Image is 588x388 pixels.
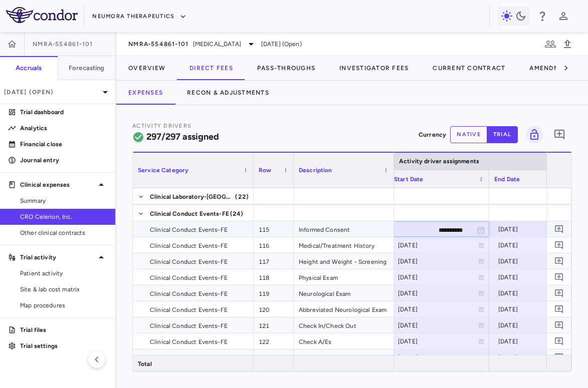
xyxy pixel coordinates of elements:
span: Row [259,167,271,174]
span: Total [138,356,152,372]
span: Lock grid [522,126,543,143]
div: [DATE] [498,221,578,237]
span: Clinical Conduct Events-FE [150,302,228,318]
button: Add comment [552,350,566,364]
button: Add comment [552,318,566,332]
h6: 297/297 assigned [146,130,219,144]
svg: Add comment [554,224,564,234]
div: Return: Staffing [294,349,394,365]
p: Trial files [20,325,107,334]
div: 115 [254,221,294,237]
span: [DATE] (Open) [261,40,302,49]
div: [DATE] [398,333,478,349]
button: trial [487,126,518,143]
span: Start Date [394,176,424,183]
span: NMRA‐554861‐101 [128,40,189,48]
div: [DATE] [398,253,478,269]
span: Clinical Conduct Events-FE [150,254,228,270]
div: Physical Exam [294,269,394,285]
div: 123 [254,349,294,365]
button: Add comment [552,254,566,268]
div: [DATE] [498,333,578,349]
p: Financial close [20,140,107,149]
span: Activity driver assignments [399,158,479,165]
button: Add comment [552,238,566,252]
div: Check In/Check Out [294,317,394,333]
button: Add comment [552,334,566,348]
svg: Add comment [554,304,564,314]
button: Overview [116,56,177,80]
p: Journal entry [20,156,107,165]
div: [DATE] [398,301,478,317]
div: Check A/Es [294,333,394,349]
span: Clinical Conduct Events-FE [150,270,228,286]
svg: Add comment [554,272,564,282]
div: 119 [254,285,294,301]
div: [DATE] [498,253,578,269]
div: [DATE] [498,285,578,301]
p: Trial dashboard [20,108,107,117]
svg: Add comment [554,240,564,250]
p: [DATE] (Open) [4,88,99,97]
span: Other clinical contracts [20,228,107,237]
button: Add comment [551,126,568,143]
div: [DATE] [498,237,578,253]
p: Trial settings [20,341,107,350]
span: End Date [494,176,520,183]
p: Analytics [20,124,107,133]
button: Investigator Fees [327,56,421,80]
div: 121 [254,317,294,333]
img: logo-full-SnFGN8VE.png [6,7,78,23]
div: 116 [254,237,294,253]
span: Site & lab cost matrix [20,285,107,294]
div: Height and Weight - Screening [294,253,394,269]
button: Add comment [552,286,566,300]
button: Neumora Therapeutics [92,9,186,25]
span: Patient activity [20,269,107,278]
span: Clinical Conduct Events-FE [150,238,228,254]
span: Clinical Conduct Events-FE [150,350,228,366]
svg: Add comment [554,288,564,298]
div: 118 [254,269,294,285]
button: Pass-Throughs [245,56,327,80]
span: Clinical Conduct Events-FE [150,286,228,302]
div: Informed Consent [294,221,394,237]
span: Summary [20,196,107,205]
div: 120 [254,301,294,317]
svg: Add comment [553,129,565,141]
span: Clinical Conduct Events-FE [150,334,228,350]
svg: Add comment [554,352,564,362]
button: Expenses [116,81,175,105]
svg: Add comment [554,336,564,346]
h6: Accruals [16,64,42,73]
span: NMRA‐554861‐101 [33,40,93,48]
div: 122 [254,333,294,349]
button: native [450,126,487,143]
div: 117 [254,253,294,269]
button: Add comment [552,270,566,284]
span: Activity Drivers [132,123,191,129]
div: [DATE] [398,269,478,285]
button: Choose date, selected date is Nov 8, 2025 [475,224,487,236]
div: Medical/Treatment History [294,237,394,253]
p: Trial activity [20,253,95,262]
div: Abbreviated Neurological Exam [294,301,394,317]
div: [DATE] [498,317,578,333]
span: [MEDICAL_DATA] [193,40,241,49]
p: Clinical expenses [20,180,95,189]
button: Recon & Adjustments [175,81,281,105]
svg: Add comment [554,320,564,330]
div: Neurological Exam [294,285,394,301]
span: (24) [230,206,244,222]
svg: Add comment [554,256,564,266]
span: Clinical Conduct Events-FE [150,206,229,222]
span: (22) [235,189,249,205]
div: [DATE] [398,317,478,333]
p: Currency [419,130,446,139]
span: Clinical Conduct Events-FE [150,318,228,334]
button: Current Contract [421,56,517,80]
span: Description [299,167,332,174]
button: Direct Fees [177,56,245,80]
div: [DATE] [398,285,478,301]
span: Service Category [138,167,188,174]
